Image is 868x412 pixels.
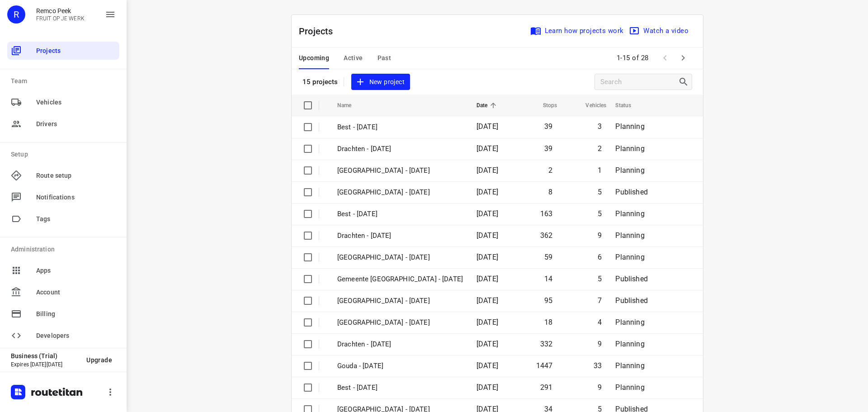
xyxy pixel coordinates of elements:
[544,296,552,305] span: 95
[598,383,602,392] span: 9
[7,42,119,60] div: Projects
[574,100,606,111] span: Vehicles
[544,122,552,131] span: 39
[11,361,79,368] p: Expires [DATE][DATE]
[476,253,498,261] span: [DATE]
[36,46,116,56] span: Projects
[36,7,85,14] p: Remco Peek
[476,100,500,111] span: Date
[36,171,116,180] span: Route setup
[598,296,602,305] span: 7
[598,209,602,218] span: 5
[598,231,602,240] span: 9
[36,98,116,107] span: Vehicles
[544,318,552,327] span: 18
[377,52,392,64] span: Past
[615,144,644,153] span: Planning
[7,327,119,345] div: Developers
[598,188,602,196] span: 5
[536,361,553,370] span: 1447
[337,252,463,263] p: Antwerpen - Wednesday
[299,52,329,64] span: Upcoming
[598,275,602,283] span: 5
[337,361,463,371] p: Gouda - Tuesday
[337,187,463,198] p: Gemeente Rotterdam - Thursday
[344,52,363,64] span: Active
[476,209,498,218] span: [DATE]
[7,261,119,279] div: Apps
[540,383,553,392] span: 291
[674,49,692,67] span: Next Page
[540,209,553,218] span: 163
[11,150,119,159] p: Setup
[615,166,644,175] span: Planning
[7,166,119,185] div: Route setup
[548,166,552,175] span: 2
[544,275,552,283] span: 14
[337,122,463,133] p: Best - [DATE]
[337,383,463,393] p: Best - Tuesday
[615,318,644,327] span: Planning
[337,209,463,219] p: Best - Thursday
[615,253,644,261] span: Planning
[36,193,116,202] span: Notifications
[615,100,643,111] span: Status
[615,231,644,240] span: Planning
[598,340,602,348] span: 9
[476,318,498,327] span: [DATE]
[476,166,498,175] span: [DATE]
[11,352,79,360] p: Business (Trial)
[598,122,602,131] span: 3
[11,76,119,86] p: Team
[656,49,674,67] span: Previous Page
[302,78,338,86] p: 15 projects
[598,318,602,327] span: 4
[615,209,644,218] span: Planning
[36,119,116,129] span: Drivers
[476,231,498,240] span: [DATE]
[544,253,552,261] span: 59
[7,188,119,206] div: Notifications
[36,15,85,22] p: FRUIT OP JE WERK
[7,5,25,24] div: R
[615,361,644,370] span: Planning
[11,245,119,254] p: Administration
[598,253,602,261] span: 6
[540,340,553,348] span: 332
[476,122,498,131] span: [DATE]
[86,356,112,364] span: Upgrade
[79,352,119,368] button: Upgrade
[476,361,498,370] span: [DATE]
[476,188,498,196] span: [DATE]
[678,76,692,87] div: Search
[337,317,463,328] p: Antwerpen - Tuesday
[476,144,498,153] span: [DATE]
[357,76,405,88] span: New project
[337,339,463,350] p: Drachten - Tuesday
[36,266,116,275] span: Apps
[351,74,410,90] button: New project
[299,24,340,38] p: Projects
[615,188,648,196] span: Published
[337,296,463,306] p: Gemeente Rotterdam - Tuesday
[36,214,116,224] span: Tags
[615,275,648,283] span: Published
[600,75,678,89] input: Search projects
[615,383,644,392] span: Planning
[476,340,498,348] span: [DATE]
[476,296,498,305] span: [DATE]
[36,309,116,319] span: Billing
[7,283,119,301] div: Account
[337,166,463,176] p: [GEOGRAPHIC_DATA] - [DATE]
[337,144,463,154] p: Drachten - [DATE]
[36,288,116,297] span: Account
[594,361,602,370] span: 33
[598,144,602,153] span: 2
[544,144,552,153] span: 39
[531,100,557,111] span: Stops
[7,93,119,111] div: Vehicles
[615,296,648,305] span: Published
[540,231,553,240] span: 362
[613,48,652,68] span: 1-15 of 28
[615,340,644,348] span: Planning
